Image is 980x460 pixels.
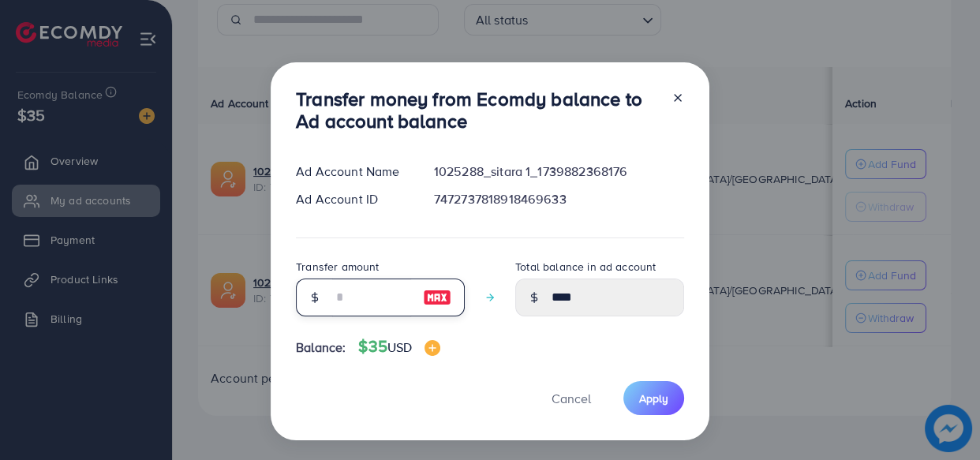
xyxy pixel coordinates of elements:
[423,288,451,307] img: image
[421,190,697,208] div: 7472737818918469633
[532,381,611,415] button: Cancel
[421,163,697,181] div: 1025288_sitara 1_1739882368176
[296,338,346,357] span: Balance:
[425,340,440,356] img: image
[296,88,659,133] h3: Transfer money from Ecomdy balance to Ad account balance
[283,190,421,208] div: Ad Account ID
[296,259,379,275] label: Transfer amount
[623,381,684,415] button: Apply
[358,337,440,357] h4: $35
[283,163,421,181] div: Ad Account Name
[387,338,412,356] span: USD
[639,391,668,406] span: Apply
[515,259,656,275] label: Total balance in ad account
[552,390,591,407] span: Cancel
